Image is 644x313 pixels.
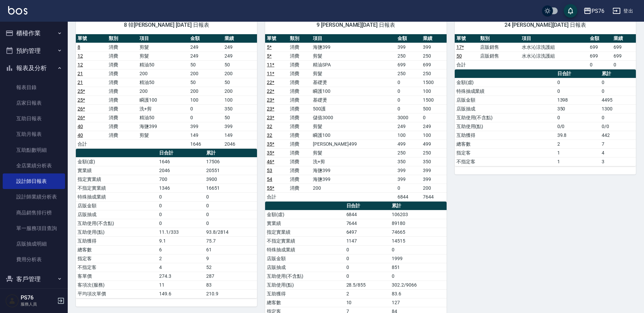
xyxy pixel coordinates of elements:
td: 0 [205,192,257,201]
td: 互助使用(不含點) [455,113,556,122]
h5: PS76 [21,294,55,301]
td: 250 [421,148,447,157]
td: 200 [311,184,396,192]
th: 單號 [76,34,107,43]
td: 0 [612,60,636,69]
a: 互助點數明細 [3,142,65,158]
td: 0 [600,78,636,87]
td: 互助使用(不含點) [76,219,157,228]
table: a dense table [455,69,636,166]
td: 499 [421,140,447,148]
td: 0 [189,104,223,113]
a: 12 [78,53,83,59]
td: 消費 [288,43,311,51]
td: 特殊抽成業績 [265,245,344,254]
td: 200 [138,69,188,78]
a: 設計師業績分析表 [3,189,65,205]
a: 21 [78,80,83,85]
td: 0 [390,245,446,254]
table: a dense table [265,34,446,202]
td: 店販金額 [76,201,157,210]
td: 0 [556,78,600,87]
td: 1646 [189,140,223,148]
td: 消費 [107,51,138,60]
td: 海鹽399 [311,43,396,51]
td: 1 [556,148,600,157]
td: 50 [223,113,257,122]
td: 瞬護100 [311,131,396,140]
span: 24 [PERSON_NAME][DATE] 日報表 [463,22,628,28]
td: 剪髮 [311,148,396,157]
a: 互助日報表 [3,111,65,126]
td: 0 [390,272,446,280]
td: 0 [205,219,257,228]
td: 399 [421,43,447,51]
td: 249 [223,51,257,60]
td: 消費 [288,87,311,96]
td: 249 [189,43,223,51]
td: 0 [396,184,421,192]
td: 50 [223,78,257,87]
a: 店家日報表 [3,95,65,111]
td: 實業績 [76,166,157,175]
td: 水水沁涼洗護組 [520,43,588,51]
th: 日合計 [157,149,205,158]
td: 11 [157,280,205,289]
td: 0 [396,78,421,87]
img: Logo [8,6,27,15]
td: 1500 [421,96,447,104]
a: 50 [456,53,462,59]
td: 不指定客 [455,157,556,166]
td: 74665 [390,228,446,236]
td: 200 [138,87,188,96]
th: 項目 [311,34,396,43]
td: 剪髮 [138,43,188,51]
td: 200 [189,87,223,96]
td: 平均項次單價 [76,289,157,298]
td: 店販銷售 [478,51,520,60]
td: 不指定實業績 [76,184,157,192]
td: 不指定客 [76,263,157,272]
a: 32 [267,124,272,129]
td: 互助使用(不含點) [265,272,344,280]
a: 54 [267,176,272,182]
td: 消費 [107,43,138,51]
td: 17506 [205,157,257,166]
td: 0/0 [600,122,636,131]
td: 消費 [288,157,311,166]
td: 客項次(服務) [76,280,157,289]
td: 149.6 [157,289,205,298]
td: 6 [157,245,205,254]
td: 洗+剪 [138,104,188,113]
th: 類別 [288,34,311,43]
td: 61 [205,245,257,254]
td: 消費 [107,104,138,113]
td: 20551 [205,166,257,175]
th: 金額 [588,34,612,43]
td: 302.2/9066 [390,280,446,289]
td: 399 [421,175,447,184]
th: 業績 [612,34,636,43]
td: 海鹽399 [138,122,188,131]
td: 3900 [205,175,257,184]
td: 指定客 [455,148,556,157]
th: 項目 [520,34,588,43]
td: 14515 [390,236,446,245]
td: 實業績 [265,219,344,228]
td: 0 [205,210,257,219]
td: 250 [421,69,447,78]
td: 0 [588,60,612,69]
td: 0 [600,87,636,96]
td: 50 [223,60,257,69]
td: 0 [396,87,421,96]
td: 指定客 [76,254,157,263]
td: 4 [157,263,205,272]
td: 699 [588,51,612,60]
td: 499 [396,140,421,148]
td: 200 [421,184,447,192]
td: 2046 [157,166,205,175]
td: 基礎燙 [311,78,396,87]
a: 設計師日報表 [3,173,65,189]
td: 350 [396,157,421,166]
th: 業績 [421,34,447,43]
